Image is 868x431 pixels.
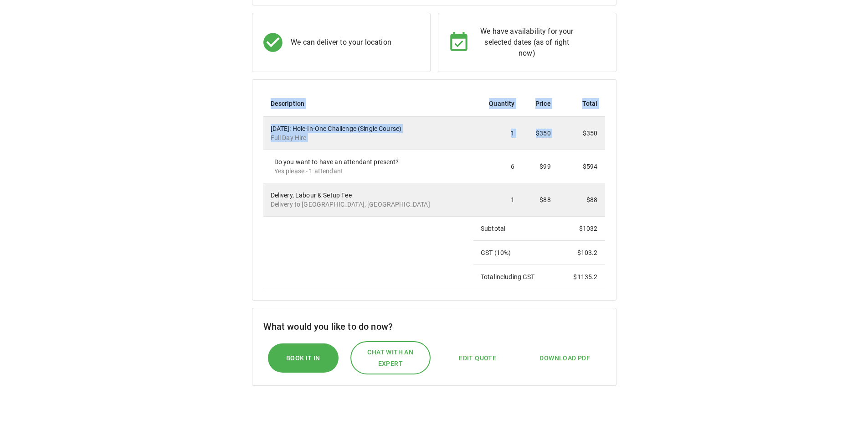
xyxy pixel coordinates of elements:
[473,117,522,150] td: 1
[263,319,605,334] h6: What would you like to do now?
[274,157,466,176] div: Do you want to have an attendant present?
[271,200,466,209] p: Delivery to [GEOGRAPHIC_DATA], [GEOGRAPHIC_DATA]
[473,217,558,241] td: Subtotal
[476,26,578,59] p: We have availability for your selected dates (as of right now)
[450,348,505,369] button: Edit Quote
[271,133,466,142] p: Full Day Hire
[473,265,558,289] td: Total including GST
[473,150,522,183] td: 6
[263,91,473,117] th: Description
[473,241,558,265] td: GST ( 10 %)
[558,183,605,217] td: $88
[271,124,466,142] div: [DATE]: Hole-In-One Challenge (Single Course)
[558,91,605,117] th: Total
[274,166,466,176] p: Yes please - 1 attendant
[558,217,605,241] td: $ 1032
[286,352,320,363] span: Book it In
[530,348,599,369] button: Download PDF
[558,117,605,150] td: $350
[360,347,421,369] span: Chat with an expert
[522,183,558,217] td: $88
[291,37,391,48] p: We can deliver to your location
[558,150,605,183] td: $594
[522,150,558,183] td: $99
[558,265,605,289] td: $ 1135.2
[539,353,590,364] span: Download PDF
[558,241,605,265] td: $ 103.2
[350,341,431,374] button: Chat with an expert
[267,343,339,373] button: Book it In
[473,91,522,117] th: Quantity
[271,191,466,209] div: Delivery, Labour & Setup Fee
[473,183,522,217] td: 1
[459,353,496,364] span: Edit Quote
[522,117,558,150] td: $350
[522,91,558,117] th: Price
